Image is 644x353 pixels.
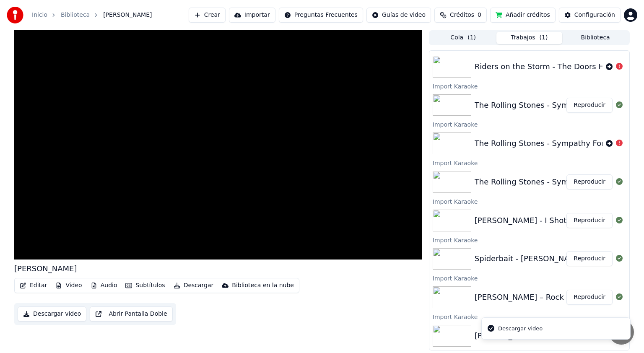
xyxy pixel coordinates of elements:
div: Descargar video [498,324,543,333]
div: [PERSON_NAME] – Rock 'N' Roll Suicide [475,291,622,303]
div: Import Karaoke [429,311,629,322]
button: Reproducir [566,213,613,228]
div: [PERSON_NAME] [14,263,77,275]
button: Créditos0 [434,8,487,23]
button: Biblioteca [562,32,628,44]
button: Trabajos [496,32,563,44]
div: Biblioteca en la nube [232,281,294,290]
button: Audio [87,280,121,291]
button: Configuración [559,8,621,23]
div: [PERSON_NAME] – Rock 'N' Roll Suicide [475,330,622,342]
div: Import Karaoke [429,81,629,91]
div: Riders on the Storm - The Doors HD [475,61,610,73]
button: Reproducir [566,98,613,113]
span: 0 [478,11,481,19]
button: Añadir créditos [490,8,556,23]
span: [PERSON_NAME] [103,11,152,19]
button: Video [52,280,85,291]
button: Cola [430,32,496,44]
nav: breadcrumb [32,11,152,19]
img: youka [7,7,23,23]
button: Descargar video [18,306,86,322]
button: Guías de video [366,8,431,23]
span: ( 1 ) [540,34,548,42]
div: Import Karaoke [429,235,629,245]
span: Créditos [450,11,474,19]
a: Inicio [32,11,47,19]
div: Import Karaoke [429,273,629,283]
button: Reproducir [566,290,613,305]
div: Import Karaoke [429,196,629,206]
div: Spiderbait - [PERSON_NAME] [475,253,584,265]
button: Preguntas Frecuentes [279,8,363,23]
button: Reproducir [566,174,613,189]
button: Crear [189,8,226,23]
button: Reproducir [566,251,613,266]
div: Configuración [574,11,615,19]
div: Import Karaoke [429,158,629,168]
button: Abrir Pantalla Doble [90,306,172,322]
button: Subtítulos [122,280,168,291]
div: [PERSON_NAME] - I Shot The Sheriff [475,215,610,226]
div: The Rolling Stones - Sympathy For The Devil [475,176,642,188]
button: Importar [229,8,275,23]
a: Biblioteca [61,11,90,19]
button: Descargar [170,280,217,291]
div: Import Karaoke [429,119,629,129]
button: Editar [16,280,50,291]
span: ( 1 ) [467,34,476,42]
